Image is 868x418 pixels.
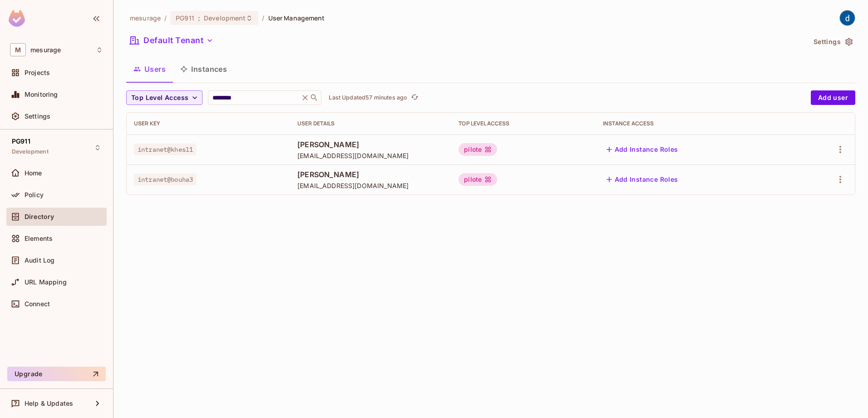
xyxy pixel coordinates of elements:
[25,213,54,220] span: Directory
[603,120,786,127] div: Instance Access
[173,58,234,80] button: Instances
[25,400,73,407] span: Help & Updates
[25,113,50,120] span: Settings
[12,148,49,155] span: Development
[126,90,202,105] button: Top Level Access
[126,58,173,80] button: Users
[126,33,217,48] button: Default Tenant
[25,91,58,98] span: Monitoring
[297,181,444,190] span: [EMAIL_ADDRESS][DOMAIN_NAME]
[25,169,42,177] span: Home
[810,35,855,49] button: Settings
[25,257,54,264] span: Audit Log
[12,138,30,145] span: PG911
[25,279,67,286] span: URL Mapping
[811,90,855,105] button: Add user
[407,92,420,103] span: Click to refresh data
[134,144,197,155] span: intranet@khesl1
[459,120,588,127] div: Top Level Access
[197,15,201,22] span: :
[297,169,444,179] span: [PERSON_NAME]
[9,10,25,27] img: SReyMgAAAABJRU5ErkJggg==
[262,14,264,22] li: /
[10,43,26,56] span: M
[297,120,444,127] div: User Details
[134,174,197,185] span: intranet@bouha3
[840,10,855,25] img: dev 911gcl
[204,14,246,22] span: Development
[297,151,444,160] span: [EMAIL_ADDRESS][DOMAIN_NAME]
[329,94,407,101] p: Last Updated 57 minutes ago
[130,14,161,22] span: the active workspace
[459,173,497,186] div: pilote
[176,14,194,22] span: PG911
[30,46,61,54] span: Workspace: mesurage
[25,300,50,308] span: Connect
[164,14,167,22] li: /
[7,367,106,381] button: Upgrade
[25,235,53,242] span: Elements
[134,120,283,127] div: User Key
[603,172,682,187] button: Add Instance Roles
[268,14,325,22] span: User Management
[409,92,420,103] button: refresh
[25,191,44,199] span: Policy
[131,92,188,104] span: Top Level Access
[297,139,444,149] span: [PERSON_NAME]
[25,69,50,76] span: Projects
[411,93,419,102] span: refresh
[603,142,682,157] button: Add Instance Roles
[459,143,497,156] div: pilote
